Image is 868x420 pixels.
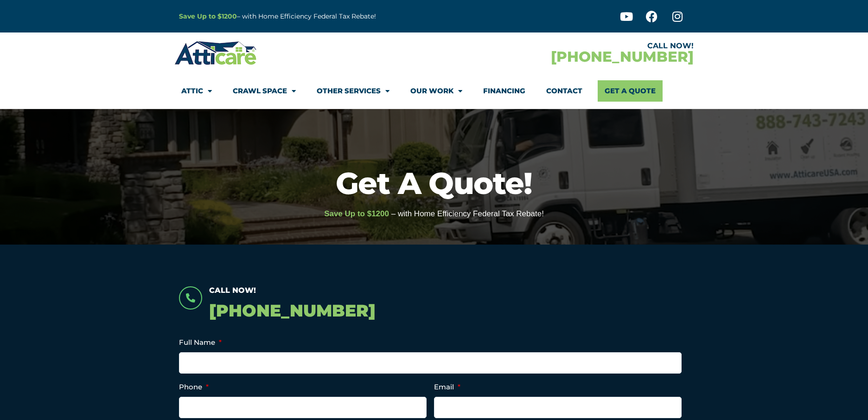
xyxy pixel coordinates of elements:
[181,80,687,102] nav: Menu
[233,80,296,102] a: Crawl Space
[179,382,209,392] label: Phone
[391,209,544,218] span: – with Home Efficiency Federal Tax Rebate!
[483,80,525,102] a: Financing
[598,80,663,102] a: Get A Quote
[317,80,389,102] a: Other Services
[546,80,582,102] a: Contact
[209,286,256,295] span: Call Now!
[181,80,212,102] a: Attic
[324,209,389,218] span: Save Up to $1200
[434,382,460,392] label: Email
[434,42,694,50] div: CALL NOW!
[179,338,222,347] label: Full Name
[179,11,479,22] p: – with Home Efficiency Federal Tax Rebate!
[5,168,863,198] h1: Get A Quote!
[179,12,237,20] a: Save Up to $1200
[410,80,462,102] a: Our Work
